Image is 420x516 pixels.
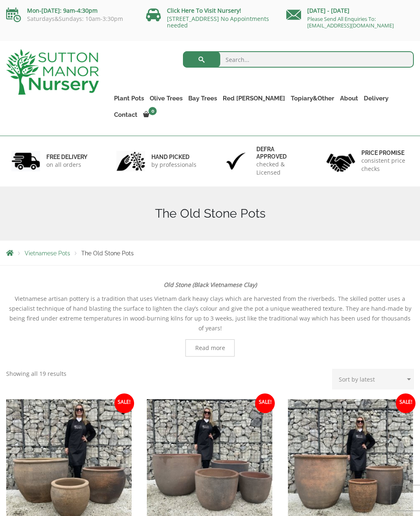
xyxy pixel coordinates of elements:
[81,250,134,257] span: The Old Stone Pots
[46,153,87,161] h6: FREE DELIVERY
[11,151,40,172] img: 1.jpg
[288,93,337,104] a: Topiary&Other
[164,281,257,289] strong: Old Stone (Black Vietnamese Clay)
[167,15,269,29] a: [STREET_ADDRESS] No Appointments needed
[337,93,361,104] a: About
[114,393,134,413] span: Sale!
[255,393,275,413] span: Sale!
[151,153,196,161] h6: hand picked
[220,93,288,104] a: Red [PERSON_NAME]
[6,16,134,22] p: Saturdays&Sundays: 10am-3:30pm
[147,93,185,104] a: Olive Trees
[185,93,220,104] a: Bay Trees
[140,109,159,120] a: 0
[111,109,140,120] a: Contact
[167,7,241,14] a: Click Here To Visit Nursery!
[148,107,157,115] span: 0
[6,206,414,221] h1: The Old Stone Pots
[116,151,145,172] img: 2.jpg
[151,161,196,169] p: by professionals
[396,393,415,413] span: Sale!
[307,15,394,29] a: Please Send All Enquiries To: [EMAIL_ADDRESS][DOMAIN_NAME]
[286,6,414,16] p: [DATE] - [DATE]
[221,151,250,172] img: 3.jpg
[111,93,147,104] a: Plant Pots
[361,93,391,104] a: Delivery
[183,51,414,68] input: Search...
[6,250,414,256] nav: Breadcrumbs
[6,49,99,95] img: logo
[6,6,134,16] p: Mon-[DATE]: 9am-4:30pm
[256,160,304,177] p: checked & Licensed
[326,148,355,173] img: 4.jpg
[46,161,87,169] p: on all orders
[6,294,414,333] p: Vietnamese artisan pottery is a tradition that uses Vietnam dark heavy clays which are harvested ...
[25,250,70,257] a: Vietnamese Pots
[195,345,225,351] span: Read more
[6,369,66,379] p: Showing all 19 results
[361,149,409,157] h6: Price promise
[256,145,304,160] h6: Defra approved
[332,369,414,389] select: Shop order
[361,157,409,173] p: consistent price checks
